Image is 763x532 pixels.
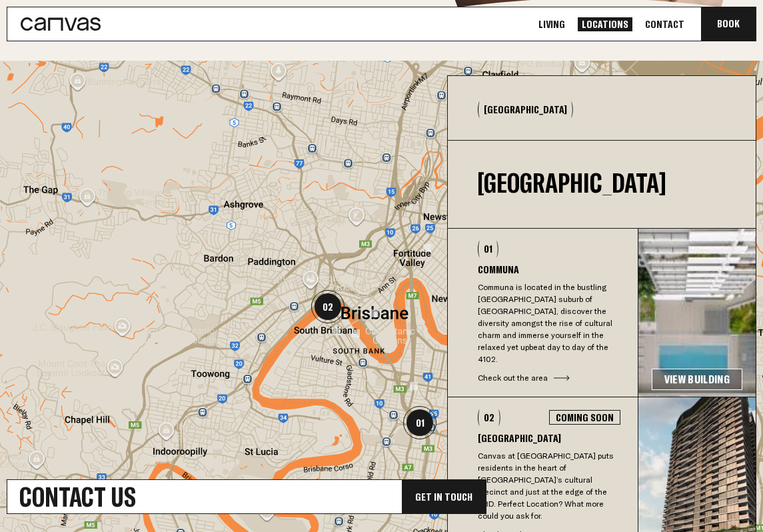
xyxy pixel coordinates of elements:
h3: Communa [478,264,620,275]
a: View Building [652,369,742,390]
div: Check out the area [478,372,620,384]
a: Locations [578,17,632,31]
div: Coming Soon [549,410,620,425]
a: Contact UsGet In Touch [7,479,486,514]
a: Contact [641,17,688,31]
img: 67b7cc4d9422ff3188516097c9650704bc7da4d7-3375x1780.jpg [638,229,756,397]
div: 02 [311,290,345,323]
div: Get In Touch [402,480,486,513]
button: Book [701,7,756,41]
a: Living [534,17,569,31]
h3: [GEOGRAPHIC_DATA] [478,433,620,443]
div: 02 [478,409,500,426]
p: Communa is located in the bustling [GEOGRAPHIC_DATA] suburb of [GEOGRAPHIC_DATA], discover the di... [478,281,620,365]
div: 01 [478,241,498,257]
p: Canvas at [GEOGRAPHIC_DATA] puts residents in the heart of [GEOGRAPHIC_DATA]’s cultural precinct ... [478,450,620,522]
button: 01CommunaCommuna is located in the bustling [GEOGRAPHIC_DATA] suburb of [GEOGRAPHIC_DATA], discov... [448,229,638,397]
button: [GEOGRAPHIC_DATA] [478,101,573,118]
div: 01 [403,406,436,439]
